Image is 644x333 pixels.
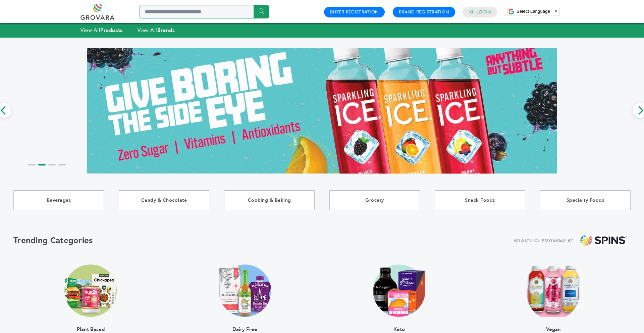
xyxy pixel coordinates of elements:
[48,164,56,165] li: Page dot 3
[219,265,271,317] img: claim_dairy_free Trending Image
[373,265,425,317] img: claim_ketogenic Trending Image
[13,190,104,210] a: Beverages
[540,190,631,210] a: Specialty Foods
[435,190,525,210] a: Snack Foods
[138,27,175,34] a: View AllBrands
[329,190,420,210] a: Grocery
[514,236,574,245] span: ANALYTICS POWERED BY
[330,9,379,15] a: Buyer Registration
[157,27,175,34] strong: Brands
[87,37,557,184] img: Marketplace Top Banner 2
[552,9,552,14] span: ​
[517,9,558,14] a: Select Language​
[80,27,123,34] a: View AllProducts
[58,164,66,165] li: Page dot 4
[38,164,46,165] li: Page dot 2
[526,317,581,332] div: Vegan
[28,164,36,165] li: Page dot 1
[373,317,425,332] div: Keto
[219,317,271,332] div: Dairy Free
[64,317,117,332] div: Plant Based
[517,9,550,14] span: Select Language
[476,9,491,15] a: Login
[554,9,558,14] span: ▼
[13,235,93,246] h2: Trending Categories
[140,5,269,18] input: Search a product or brand...
[526,265,581,317] img: claim_vegan Trending Image
[64,265,117,317] img: claim_plant_based Trending Image
[119,190,209,210] a: Candy & Chocolate
[100,27,122,34] strong: Products
[580,235,627,246] img: spins.png
[224,190,315,210] a: Cooking & Baking
[399,9,449,15] a: Brand Registration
